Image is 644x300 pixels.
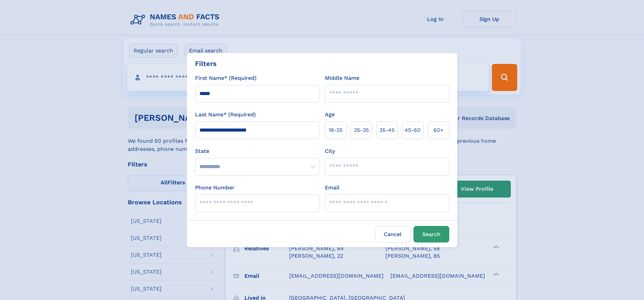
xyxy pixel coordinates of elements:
span: 45‑60 [405,126,421,134]
label: Email [325,184,339,192]
label: State [195,147,319,155]
label: Age [325,111,335,119]
div: Filters [195,59,217,69]
label: First Name* (Required) [195,74,257,82]
span: 18‑25 [329,126,342,134]
label: Cancel [375,226,411,243]
label: Last Name* (Required) [195,111,256,119]
span: 60+ [433,126,444,134]
label: City [325,147,335,155]
span: 25‑35 [354,126,369,134]
button: Search [413,226,449,243]
span: 35‑45 [379,126,395,134]
label: Middle Name [325,74,359,82]
label: Phone Number [195,184,235,192]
